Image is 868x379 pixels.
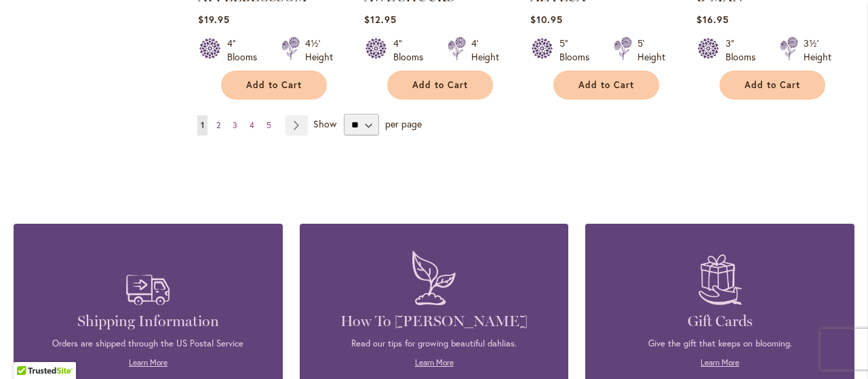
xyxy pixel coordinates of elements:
div: 5' Height [637,37,665,64]
a: 2 [213,115,224,136]
span: $10.95 [530,13,563,26]
a: 5 [263,115,275,136]
a: 3 [229,115,241,136]
span: Show [313,117,336,130]
span: $19.95 [198,13,230,26]
span: 1 [201,120,204,130]
span: Add to Cart [412,79,468,91]
div: 5" Blooms [559,37,597,64]
a: Learn More [701,357,739,367]
span: $16.95 [696,13,729,26]
span: $12.95 [364,13,397,26]
p: Read our tips for growing beautiful dahlias. [320,338,549,350]
button: Add to Cart [387,71,493,100]
h4: How To [PERSON_NAME] [320,312,549,331]
span: 4 [250,120,254,130]
button: Add to Cart [553,71,659,100]
div: 3" Blooms [726,37,764,64]
h4: Gift Cards [606,312,834,331]
div: 3½' Height [804,37,831,64]
p: Give the gift that keeps on blooming. [606,338,834,350]
span: Add to Cart [745,79,800,91]
a: Learn More [129,357,167,367]
div: 4½' Height [305,37,333,64]
span: Add to Cart [578,79,634,91]
span: 2 [216,120,220,130]
span: 5 [267,120,271,130]
p: Orders are shipped through the US Postal Service [34,338,262,350]
button: Add to Cart [719,71,825,100]
h4: Shipping Information [34,312,262,331]
span: Add to Cart [246,79,302,91]
div: 4' Height [471,37,499,64]
a: 4 [246,115,258,136]
span: 3 [233,120,237,130]
a: Learn More [415,357,454,367]
button: Add to Cart [221,71,327,100]
div: 4" Blooms [227,37,265,64]
span: per page [385,117,422,130]
div: 4" Blooms [393,37,431,64]
iframe: Launch Accessibility Center [10,331,48,369]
